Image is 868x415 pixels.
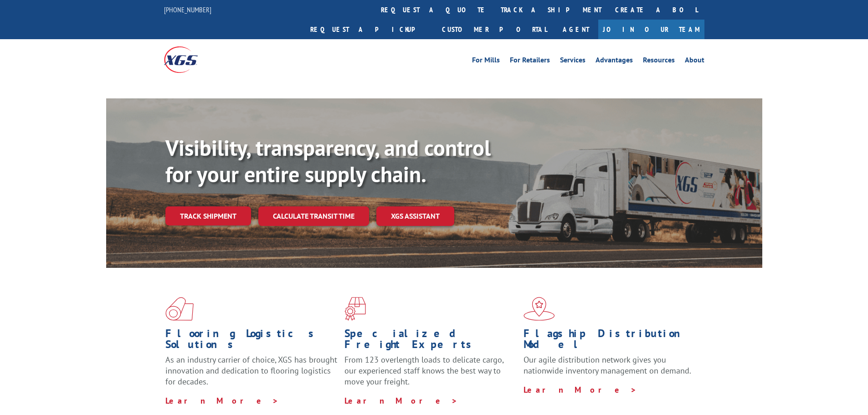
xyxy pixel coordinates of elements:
[596,56,633,67] a: Advantages
[303,20,435,39] a: Request a pickup
[598,20,704,39] a: Join Our Team
[524,384,637,395] a: Learn More >
[685,56,704,67] a: About
[560,56,586,67] a: Services
[524,328,696,354] h1: Flagship Distribution Model
[435,20,554,39] a: Customer Portal
[344,328,517,354] h1: Specialized Freight Experts
[554,20,598,39] a: Agent
[524,297,555,321] img: xgs-icon-flagship-distribution-model-red
[510,56,550,67] a: For Retailers
[165,133,491,188] b: Visibility, transparency, and control for your entire supply chain.
[165,395,279,406] a: Learn More >
[472,56,500,67] a: For Mills
[344,297,366,321] img: xgs-icon-focused-on-flooring-red
[165,297,194,321] img: xgs-icon-total-supply-chain-intelligence-red
[344,354,517,395] p: From 123 overlength loads to delicate cargo, our experienced staff knows the best way to move you...
[524,354,691,376] span: Our agile distribution network gives you nationwide inventory management on demand.
[258,206,369,226] a: Calculate transit time
[164,5,211,14] a: [PHONE_NUMBER]
[376,206,454,226] a: XGS ASSISTANT
[165,354,337,387] span: As an industry carrier of choice, XGS has brought innovation and dedication to flooring logistics...
[643,56,675,67] a: Resources
[165,206,251,225] a: Track shipment
[165,328,338,354] h1: Flooring Logistics Solutions
[344,395,458,406] a: Learn More >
